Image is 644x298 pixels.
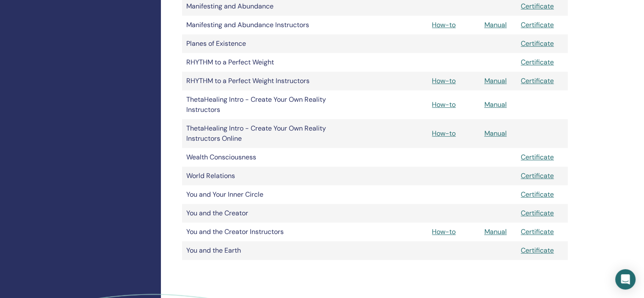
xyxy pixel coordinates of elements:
a: How-to [432,76,456,85]
a: Certificate [521,171,554,180]
a: Certificate [521,76,554,85]
td: Planes of Existence [182,34,334,53]
td: Wealth Consciousness [182,148,334,167]
td: You and the Earth [182,241,334,260]
a: Manual [484,76,507,85]
a: Manual [484,100,507,109]
td: You and Your Inner Circle [182,185,334,204]
a: Certificate [521,209,554,217]
a: Certificate [521,227,554,236]
td: You and the Creator [182,204,334,223]
td: ThetaHealing Intro - Create Your Own Reality Instructors Online [182,119,334,148]
a: Certificate [521,20,554,29]
a: Certificate [521,153,554,162]
a: Certificate [521,246,554,255]
a: Certificate [521,58,554,67]
a: Certificate [521,190,554,199]
a: Manual [484,129,507,138]
a: Manual [484,20,507,29]
td: Manifesting and Abundance Instructors [182,16,334,34]
a: How-to [432,100,456,109]
a: Manual [484,227,507,236]
a: How-to [432,129,456,138]
td: World Relations [182,167,334,185]
div: Open Intercom Messenger [615,269,636,290]
a: Certificate [521,2,554,11]
a: How-to [432,20,456,29]
td: RHYTHM to a Perfect Weight [182,53,334,72]
a: How-to [432,227,456,236]
td: ThetaHealing Intro - Create Your Own Reality Instructors [182,90,334,119]
td: RHYTHM to a Perfect Weight Instructors [182,72,334,90]
a: Certificate [521,39,554,48]
td: You and the Creator Instructors [182,223,334,241]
